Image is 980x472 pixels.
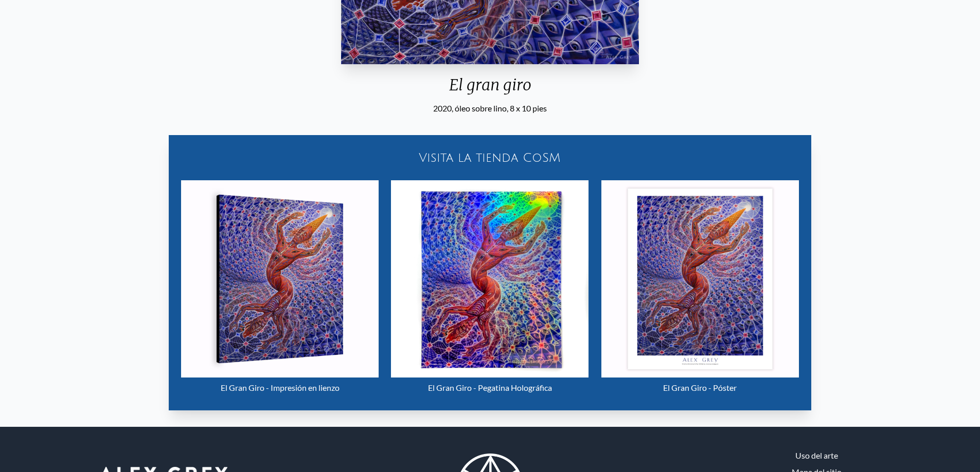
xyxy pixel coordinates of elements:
font: Uso del arte [795,450,838,460]
a: El Gran Giro - Impresión en lienzo [181,180,379,398]
font: Visita la tienda CoSM [419,151,561,164]
a: Visita la tienda CoSM [175,141,805,174]
font: El Gran Giro - Pegatina Holográfica [428,383,552,392]
img: El Gran Giro - Impresión en lienzo [181,180,379,377]
font: El gran giro [449,75,531,95]
font: El Gran Giro - Impresión en lienzo [221,383,340,392]
font: El Gran Giro - Póster [663,383,737,392]
img: El Gran Giro - Póster [601,180,799,377]
a: El Gran Giro - Pegatina Holográfica [391,180,589,398]
font: 2020, óleo sobre lino, 8 x 10 pies [433,103,547,113]
img: El Gran Giro - Pegatina Holográfica [391,180,589,377]
a: Uso del arte [795,449,838,462]
a: El Gran Giro - Póster [601,180,799,398]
